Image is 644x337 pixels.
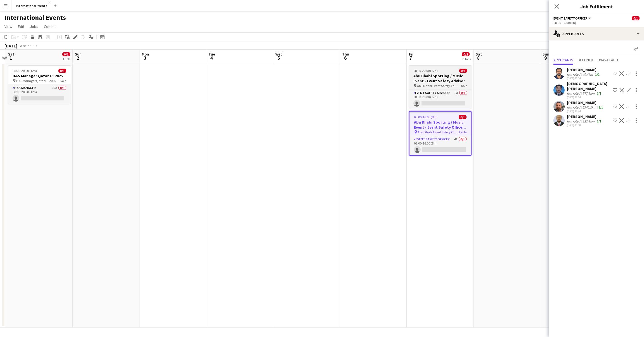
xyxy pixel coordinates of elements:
div: 777.9km [581,91,596,95]
span: Thu [342,52,349,57]
app-card-role: Event Safety Advisor8A0/108:00-20:00 (12h) [409,90,472,109]
h3: Abu Dhabi Sporting / Music Event - Event Safety Officer Night Shift [409,120,471,130]
app-card-role: Event Safety Officer4A0/108:00-16:00 (8h) [409,136,471,155]
span: 8 [475,55,482,61]
span: Event Safety Officer [553,16,588,20]
app-job-card: 08:00-20:00 (12h)0/1H&S Manager Qatar F1 2025 H&S Manager Qatar F1 20251 RoleH&S Manager30A0/108:... [8,65,71,104]
span: Fri [409,52,413,57]
span: 0/1 [632,16,640,20]
div: Not rated [567,91,581,95]
span: Sat [476,52,482,57]
span: 1 Role [58,79,66,83]
div: [DATE] 12:04 [567,76,601,80]
app-card-role: H&S Manager30A0/108:00-20:00 (12h) [8,85,71,104]
h3: Abu Dhabi Sporting / Music Event - Event Safety Advisor [409,73,472,83]
app-skills-label: 1/1 [597,119,601,123]
div: [DATE] [4,43,17,49]
span: 2 [74,55,82,61]
div: 08:00-16:00 (8h) [553,21,640,25]
div: Not rated [567,72,581,76]
div: [PERSON_NAME] [567,114,602,119]
span: Abu Dhabi Event Safety Officer - Night [418,130,458,134]
span: 1 Role [459,84,467,88]
span: 0/1 [62,52,70,56]
span: Sun [543,52,549,57]
app-job-card: 08:00-20:00 (12h)0/1Abu Dhabi Sporting / Music Event - Event Safety Advisor Abu Dhabi Event Safet... [409,65,472,109]
span: 0/1 [459,69,467,73]
span: Mon [142,52,149,57]
a: Edit [16,23,27,30]
span: 7 [408,55,413,61]
span: 5 [274,55,283,61]
a: View [2,23,15,30]
div: Not rated [567,105,581,109]
div: [PERSON_NAME] [567,67,601,72]
span: 0/2 [462,52,470,56]
a: Jobs [28,23,41,30]
span: 08:00-20:00 (12h) [13,69,37,73]
span: Comms [44,24,56,29]
span: 4 [208,55,215,61]
span: 0/1 [459,115,467,119]
span: Wed [275,52,283,57]
a: Comms [42,23,59,30]
span: Edit [18,24,24,29]
div: Not rated [567,119,581,123]
div: Applicants [549,27,644,40]
span: 1 [7,55,14,61]
div: [DEMOGRAPHIC_DATA][PERSON_NAME] [567,81,610,91]
span: Week 44 [18,44,32,48]
div: 5942.1km [581,105,597,109]
span: 08:00-20:00 (12h) [413,69,438,73]
h3: Job Fulfilment [549,3,644,10]
span: 0/1 [58,69,66,73]
div: [DATE] 12:34 [567,95,610,99]
span: Jobs [30,24,38,29]
div: 40.4km [581,72,594,76]
span: 9 [542,55,549,61]
h1: International Events [4,13,66,22]
div: 2 Jobs [462,57,471,61]
div: [DATE] 12:44 [567,109,604,113]
span: Unavailable [598,58,619,62]
button: Event Safety Officer [553,16,592,20]
span: Declined [578,58,593,62]
span: 08:00-16:00 (8h) [414,115,437,119]
app-skills-label: 1/1 [595,72,600,76]
app-job-card: 08:00-16:00 (8h)0/1Abu Dhabi Sporting / Music Event - Event Safety Officer Night Shift Abu Dhabi ... [409,111,472,156]
h3: H&S Manager Qatar F1 2025 [8,73,71,78]
span: 3 [141,55,149,61]
span: Applicants [553,58,573,62]
div: 122.9km [581,119,596,123]
button: International Events [11,0,52,11]
div: [DATE] 13:38 [567,123,602,127]
span: Sun [75,52,82,57]
app-skills-label: 1/1 [598,105,603,109]
div: [PERSON_NAME] [567,100,604,105]
div: 1 Job [63,57,70,61]
span: H&S Manager Qatar F1 2025 [16,79,56,83]
span: 6 [341,55,349,61]
span: Abu Dhabi Event Safety Advisor [417,84,459,88]
span: View [4,24,12,29]
app-skills-label: 1/1 [597,91,601,95]
span: 1 Role [458,130,467,134]
div: IST [35,44,39,48]
span: Sat [8,52,14,57]
span: Tue [209,52,215,57]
